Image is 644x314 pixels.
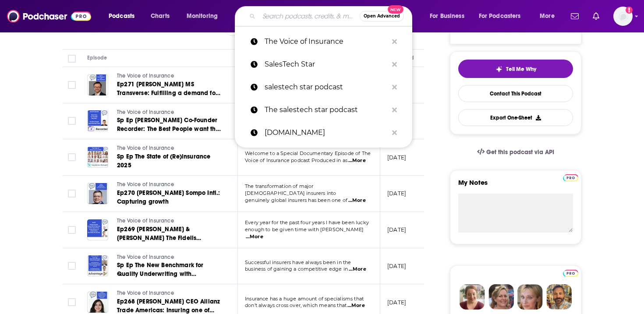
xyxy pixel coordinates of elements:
span: Toggle select row [68,226,76,234]
p: The salestech star podcast [265,99,388,121]
span: ...More [347,302,365,309]
p: [DATE] [387,262,406,270]
span: Toggle select row [68,262,76,270]
p: [DATE] [387,299,406,306]
a: The Voice of Insurance [117,72,222,80]
span: Welcome to a Special Documentary Episode of The [245,150,371,156]
span: Ep269 [PERSON_NAME] & [PERSON_NAME] The Fidelis Partnership: A Multi-Platform Risk Allocator [117,226,213,259]
a: The Voice of Insurance [235,30,412,53]
span: business of gaining a competitive edge in [245,266,348,272]
span: Voice of Insurance podcast Produced in as [245,157,347,163]
a: Sp Ep The New Benchmark for Quality Underwriting with [PERSON_NAME] Swiss Re & [PERSON_NAME] Adva... [117,261,222,279]
a: The Voice of Insurance [117,289,222,297]
a: The Voice of Insurance [117,145,222,152]
a: The Voice of Insurance [117,109,222,116]
button: Show profile menu [613,7,633,26]
span: The Voice of Insurance [117,254,174,260]
span: Charts [151,10,170,22]
a: Ep270 [PERSON_NAME] Sompo Intl.: Capturing growth [117,189,222,206]
span: The Voice of Insurance [117,73,174,79]
span: Sp Ep The State of (Re)insurance 2025 [117,153,210,169]
div: Search podcasts, credits, & more... [243,6,421,26]
span: Toggle select row [68,190,76,198]
span: The Voice of Insurance [117,109,174,115]
span: ...More [349,266,366,273]
span: Toggle select row [68,81,76,89]
img: Jules Profile [517,284,543,310]
span: Sp Ep [PERSON_NAME] Co-Founder Recorder: The Best People want the Best Tools [117,116,221,141]
a: Charts [145,9,175,23]
p: salestech star podcast [265,76,388,99]
img: Podchaser Pro [563,270,578,277]
button: Export One-Sheet [458,109,573,126]
a: [DOMAIN_NAME] [235,121,412,144]
span: Toggle select row [68,153,76,161]
span: genuinely global insurers has been one of [245,197,347,203]
span: Ep270 [PERSON_NAME] Sompo Intl.: Capturing growth [117,189,220,205]
a: Get this podcast via API [470,141,561,163]
a: Ep269 [PERSON_NAME] & [PERSON_NAME] The Fidelis Partnership: A Multi-Platform Risk Allocator [117,225,222,243]
span: Monitoring [187,10,218,22]
span: For Podcasters [479,10,521,22]
span: don’t always cross over, which means that [245,302,347,308]
span: Podcasts [109,10,134,22]
span: The Voice of Insurance [117,145,174,151]
span: enough to be given time with [PERSON_NAME] [245,226,364,233]
img: Podchaser - Follow, Share and Rate Podcasts [7,8,91,25]
span: Ep271 [PERSON_NAME] MS Transverse: Fulfilling a demand for outperformance [117,81,220,106]
span: The Voice of Insurance [117,218,174,224]
img: Barbara Profile [488,284,514,310]
a: Pro website [563,173,578,181]
a: Sp Ep The State of (Re)insurance 2025 [117,152,222,170]
span: New [388,5,403,14]
span: ...More [246,233,263,240]
a: Show notifications dropdown [567,9,582,24]
label: My Notes [458,178,573,194]
a: Contact This Podcast [458,85,573,102]
button: tell me why sparkleTell Me Why [458,60,573,78]
a: Show notifications dropdown [589,9,603,24]
a: Pro website [563,268,578,277]
span: The Voice of Insurance [117,290,174,296]
p: SalesTech Star [265,53,388,76]
span: Every year for the past four years I have been lucky [245,219,369,226]
input: Search podcasts, credits, & more... [259,9,360,23]
span: Tell Me Why [506,66,536,73]
p: [DATE] [387,154,406,161]
button: open menu [180,9,229,23]
button: Open AdvancedNew [360,11,404,21]
a: Ep271 [PERSON_NAME] MS Transverse: Fulfilling a demand for outperformance [117,80,222,98]
p: [DATE] [387,190,406,197]
img: tell me why sparkle [495,66,502,73]
div: Episode [87,53,107,63]
a: Sp Ep [PERSON_NAME] Co-Founder Recorder: The Best People want the Best Tools [117,116,222,134]
a: salestech star podcast [235,76,412,99]
span: Sp Ep The New Benchmark for Quality Underwriting with [PERSON_NAME] Swiss Re & [PERSON_NAME] Adva... [117,261,207,295]
a: SalesTech Star [235,53,412,76]
button: open menu [473,9,534,23]
p: [DATE] [387,226,406,233]
span: Successful insurers have always been in the [245,259,351,265]
span: Toggle select row [68,117,76,125]
span: More [540,10,555,22]
span: Open Advanced [364,14,400,18]
svg: Add a profile image [626,7,633,14]
img: Sydney Profile [460,284,485,310]
span: ...More [348,197,366,204]
a: The salestech star podcast [235,99,412,121]
p: The Voice of Insurance [265,30,388,53]
p: CEO.com [265,121,388,144]
img: Jon Profile [546,284,572,310]
span: Logged in as KSMolly [613,7,633,26]
span: ...More [348,157,366,164]
span: For Business [430,10,464,22]
img: User Profile [613,7,633,26]
button: open menu [534,9,566,23]
a: The Voice of Insurance [117,254,222,261]
button: open menu [103,9,146,23]
button: open menu [424,9,475,23]
a: The Voice of Insurance [117,217,222,225]
img: Podchaser Pro [563,174,578,181]
span: The transformation of major [DEMOGRAPHIC_DATA] insurers into [245,183,336,196]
